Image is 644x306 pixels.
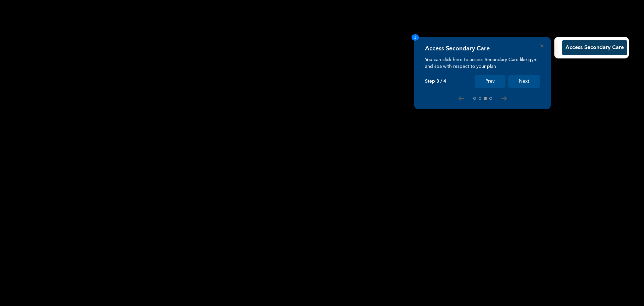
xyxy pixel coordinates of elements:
[475,75,505,88] button: Prev
[425,56,540,70] p: You can click here to access Secondary Care like gym and spa with respect to your plan
[562,40,627,55] button: Access Secondary Care
[425,45,490,52] h4: Access Secondary Care
[425,79,446,84] p: Step 3 / 4
[540,44,543,47] button: Close
[508,75,540,88] button: Next
[412,34,419,41] span: 3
